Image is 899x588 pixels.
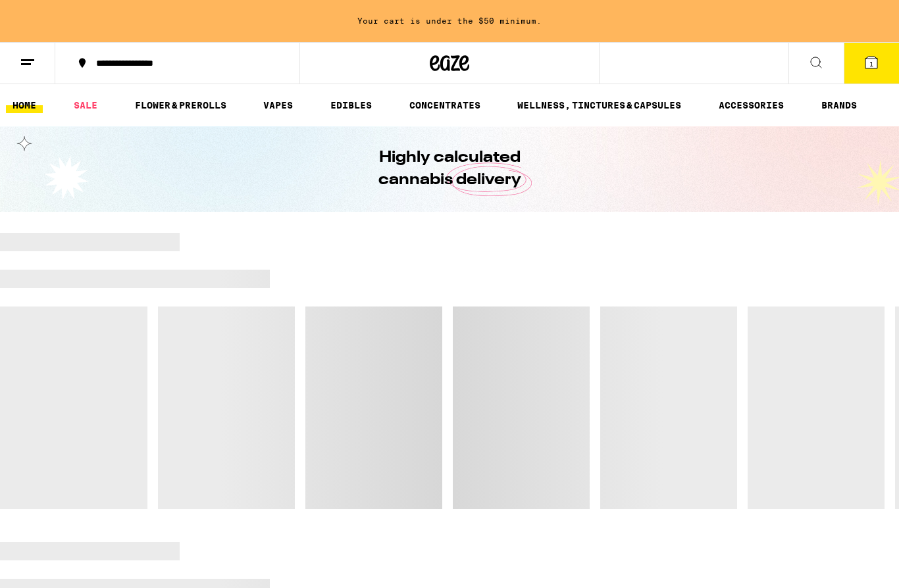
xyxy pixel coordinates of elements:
[844,43,899,84] button: 1
[815,97,863,113] a: BRANDS
[257,97,299,113] a: VAPES
[6,97,43,113] a: HOME
[511,97,688,113] a: WELLNESS, TINCTURES & CAPSULES
[403,97,487,113] a: CONCENTRATES
[341,147,558,191] h1: Highly calculated cannabis delivery
[869,60,873,68] span: 1
[67,97,104,113] a: SALE
[128,97,233,113] a: FLOWER & PREROLLS
[712,97,790,113] a: ACCESSORIES
[324,97,378,113] a: EDIBLES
